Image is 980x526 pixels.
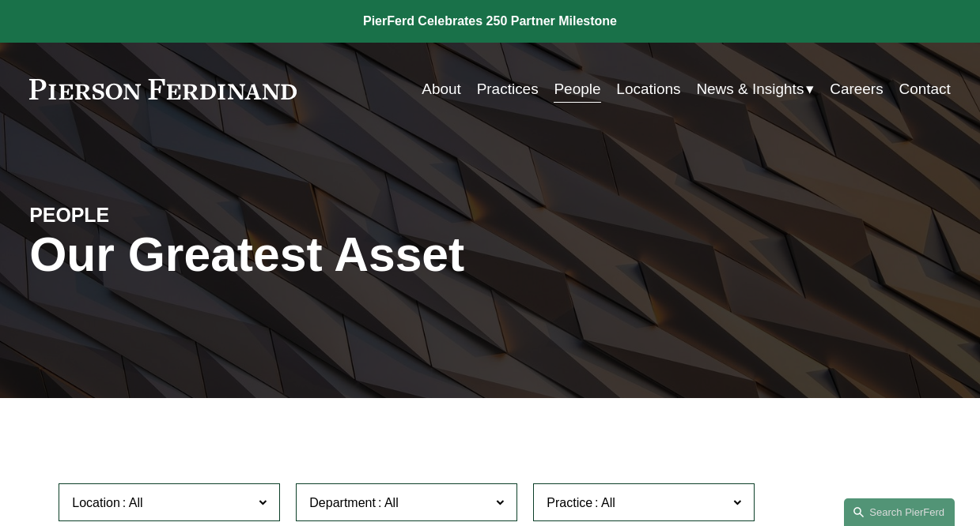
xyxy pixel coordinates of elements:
[844,498,955,526] a: Search this site
[547,496,592,509] span: Practice
[696,76,804,103] span: News & Insights
[554,74,600,104] a: People
[422,74,461,104] a: About
[616,74,680,104] a: Locations
[72,496,120,509] span: Location
[696,74,814,104] a: folder dropdown
[309,496,376,509] span: Department
[899,74,950,104] a: Contact
[477,74,539,104] a: Practices
[830,74,883,104] a: Careers
[29,203,259,228] h4: PEOPLE
[29,227,643,282] h1: Our Greatest Asset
